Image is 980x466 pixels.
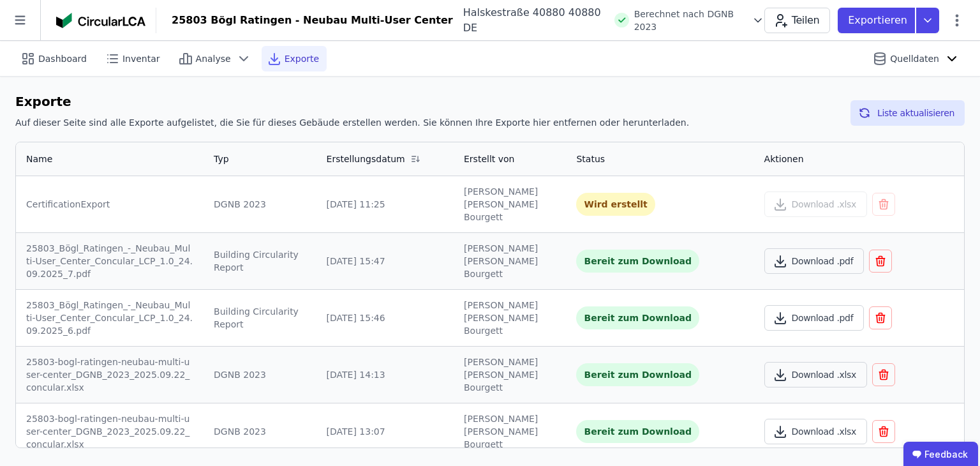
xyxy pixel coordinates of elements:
div: [PERSON_NAME] [PERSON_NAME] Bourgett [464,356,556,394]
div: Typ [214,153,229,165]
div: 25803 Bögl Ratingen - Neubau Multi-User Center [172,13,453,28]
div: 25803_Bögl_Ratingen_-_Neubau_Multi-User_Center_Concular_LCP_1.0_24.09.2025_7.pdf [26,242,193,280]
div: Status [576,153,605,165]
div: DGNB 2023 [214,425,306,438]
div: 25803-bogl-ratingen-neubau-multi-user-center_DGNB_2023_2025.09.22_concular.xlsx [26,412,193,451]
div: Bereit zum Download [576,420,699,443]
div: 25803_Bögl_Ratingen_-_Neubau_Multi-User_Center_Concular_LCP_1.0_24.09.2025_6.pdf [26,299,193,337]
span: Berechnet nach DGNB 2023 [634,8,746,33]
div: DGNB 2023 [214,198,306,211]
div: [PERSON_NAME] [PERSON_NAME] Bourgett [464,185,556,223]
div: Name [26,153,52,165]
img: Concular [56,13,145,28]
div: Erstellt von [464,153,514,165]
button: Download .xlsx [764,192,867,217]
button: Download .xlsx [764,362,867,387]
button: Download .pdf [764,248,865,274]
button: Download .xlsx [764,419,867,444]
div: [PERSON_NAME] [PERSON_NAME] Bourgett [464,242,556,280]
div: Building Circularity Report [214,248,306,274]
div: Bereit zum Download [576,363,699,386]
button: Download .pdf [764,305,865,331]
span: Inventar [122,52,160,65]
p: Exportieren [848,13,910,28]
div: Aktionen [764,153,804,165]
div: Wird erstellt [576,193,655,216]
h6: Exporte [15,92,689,111]
div: Bereit zum Download [576,250,699,273]
div: Halskestraße 40880 40880 DE [453,5,607,36]
div: 25803-bogl-ratingen-neubau-multi-user-center_DGNB_2023_2025.09.22_concular.xlsx [26,356,193,394]
div: [PERSON_NAME] [PERSON_NAME] Bourgett [464,412,556,451]
span: Dashboard [38,52,87,65]
div: Erstellungsdatum [327,153,405,165]
span: Quelldaten [890,52,939,65]
div: [DATE] 14:13 [327,368,443,381]
div: Building Circularity Report [214,305,306,331]
button: Liste aktualisieren [850,100,965,126]
div: [DATE] 13:07 [327,425,443,438]
div: [DATE] 15:46 [327,312,443,324]
button: Teilen [764,8,830,33]
div: [PERSON_NAME] [PERSON_NAME] Bourgett [464,299,556,337]
div: Bereit zum Download [576,306,699,329]
div: [DATE] 15:47 [327,255,443,267]
div: CertificationExport [26,198,193,211]
div: [DATE] 11:25 [327,198,443,211]
div: DGNB 2023 [214,368,306,381]
h6: Auf dieser Seite sind alle Exporte aufgelistet, die Sie für dieses Gebäude erstellen werden. Sie ... [15,116,689,129]
span: Analyse [196,52,231,65]
span: Exporte [285,52,319,65]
